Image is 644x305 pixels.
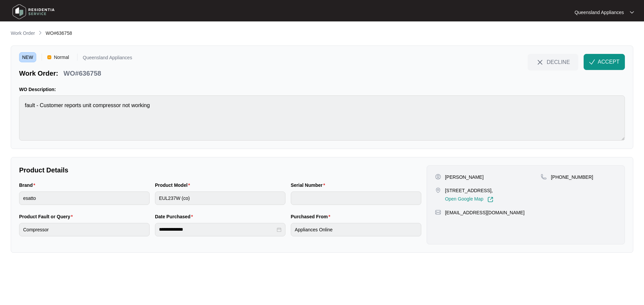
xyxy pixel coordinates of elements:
[51,52,72,62] span: Normal
[528,54,578,70] button: close-IconDECLINE
[536,58,544,66] img: close-Icon
[291,223,421,236] input: Purchased From
[19,86,625,93] p: WO Description:
[630,11,634,14] img: dropdown arrow
[584,54,625,70] button: check-IconACCEPT
[19,192,150,205] input: Brand
[547,58,570,66] span: DECLINE
[19,213,75,220] label: Product Fault or Query
[19,165,421,175] p: Product Details
[435,174,441,180] img: user-pin
[47,55,51,59] img: Vercel Logo
[291,182,328,188] label: Serial Number
[445,187,493,194] p: [STREET_ADDRESS],
[291,213,333,220] label: Purchased From
[155,192,285,205] input: Product Model
[38,30,43,35] img: chevron-right
[19,182,38,188] label: Brand
[435,209,441,215] img: map-pin
[575,9,624,16] p: Queensland Appliances
[10,2,57,22] img: residentia service logo
[63,69,101,78] p: WO#636758
[9,30,36,37] a: Work Order
[19,69,58,78] p: Work Order:
[19,223,150,236] input: Product Fault or Query
[435,187,441,193] img: map-pin
[445,174,484,180] p: [PERSON_NAME]
[589,59,595,65] img: check-Icon
[598,58,620,66] span: ACCEPT
[445,209,525,216] p: [EMAIL_ADDRESS][DOMAIN_NAME]
[11,30,35,36] p: Work Order
[19,52,36,62] span: NEW
[155,182,193,188] label: Product Model
[19,95,625,141] textarea: fault - Customer reports unit compressor not working
[487,197,493,203] img: Link-External
[551,174,593,180] p: [PHONE_NUMBER]
[83,55,132,62] p: Queensland Appliances
[46,30,72,36] span: WO#636758
[541,174,547,180] img: map-pin
[445,197,493,203] a: Open Google Map
[291,192,421,205] input: Serial Number
[159,226,275,233] input: Date Purchased
[155,213,196,220] label: Date Purchased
